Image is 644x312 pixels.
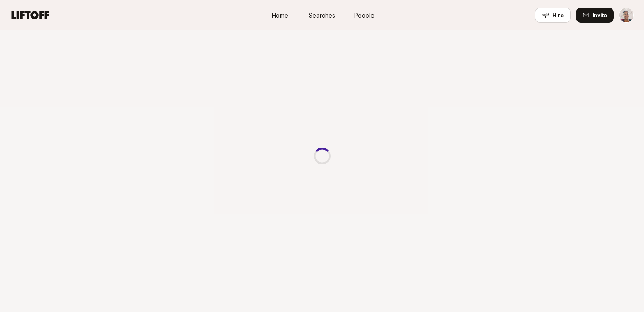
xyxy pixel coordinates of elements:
span: Invite [593,11,607,19]
span: Home [272,11,288,20]
button: Hire [535,8,571,23]
a: People [343,8,385,23]
button: Invite [576,8,614,23]
a: Searches [301,8,343,23]
span: Hire [552,11,564,19]
button: Janelle Bradley [619,8,634,23]
a: Home [259,8,301,23]
span: Searches [309,11,335,20]
span: People [354,11,374,20]
img: Janelle Bradley [619,8,633,22]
